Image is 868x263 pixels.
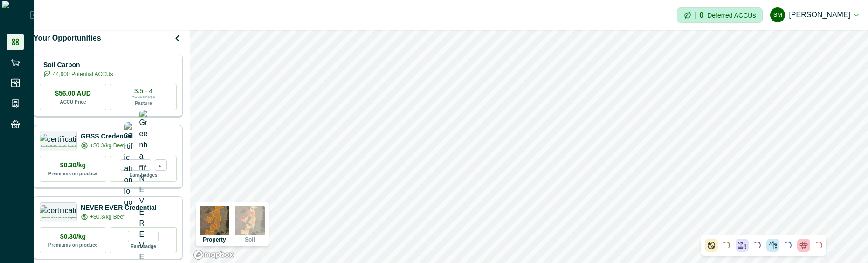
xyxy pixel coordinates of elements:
p: ACCUs/ha/pa [132,94,155,100]
p: Premiums on produce [48,170,98,177]
p: ACCU Price [60,98,86,105]
p: Deferred ACCUs [707,12,756,19]
p: Soil [245,237,255,242]
img: certification logo [40,205,77,215]
p: +$0.3/kg Beef [90,141,124,150]
img: soil preview [235,206,265,235]
p: NEVER EVER Credential [81,203,157,213]
p: 44,900 Potential ACCUs [53,70,113,78]
p: Greenham NEVER EVER Beef Program [41,217,76,219]
p: +$0.3/kg Beef [90,213,124,221]
p: 0 [699,12,703,19]
p: $56.00 AUD [55,89,91,98]
p: Earn badge [131,242,156,250]
img: certification logo [124,122,133,208]
p: Premiums on produce [48,242,98,249]
img: property preview [200,206,229,235]
p: 1+ [158,162,163,168]
div: more credentials avaialble [155,159,167,171]
p: Soil Carbon [43,60,113,70]
p: Tier 1 [137,162,146,168]
a: Mapbox logo [193,249,234,260]
p: $0.30/kg [60,232,86,242]
p: GBSS Credential [81,131,133,141]
p: 3.5 - 4 [134,88,153,94]
p: Earn badges [129,171,157,179]
p: Greenham Beef Sustainability Standard [41,145,76,147]
p: Property [203,237,226,242]
p: Your Opportunities [34,33,101,44]
p: Pasture [135,100,152,107]
button: Steve Le Moenic[PERSON_NAME] [770,4,859,26]
img: Logo [2,1,30,29]
p: $0.30/kg [60,160,86,170]
img: certification logo [40,134,77,143]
